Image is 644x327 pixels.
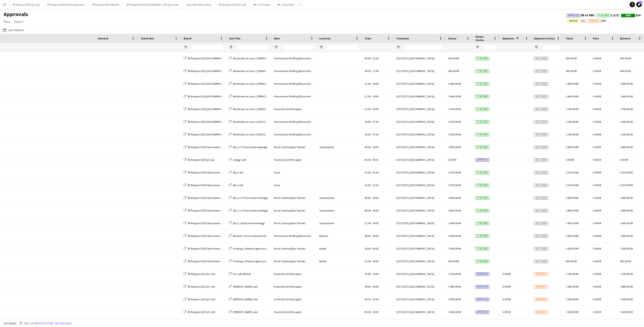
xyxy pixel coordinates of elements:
span: - [371,120,372,123]
span: Øya // LITE bar (reise+opprigg) [233,145,267,149]
span: 17:00 [372,133,379,136]
span: 1 800.00 KR [566,145,578,149]
a: RF Ringnes 2025 Festivalsommer [184,171,225,174]
button: RF Ringnes 2025 Q3 +Q4 [215,0,250,9]
div: Tøyenparken [317,204,362,217]
span: 400.00 KR [620,57,631,60]
button: Open Filter Menu [184,45,188,49]
span: To be paid [475,70,489,73]
div: Events (Event Manager) [271,280,317,293]
span: RF Ringnes 2025 Festivalsommer [188,260,225,263]
span: [PERSON_NAME] vakt [233,310,258,314]
span: No claim [534,95,548,98]
span: Øya vakt [233,183,243,187]
div: Promotional Staffing (Brand Ambassadors) [271,230,317,242]
a: Munkholm on-tour // [PERSON_NAME] (Gjennomføring) [229,82,296,85]
a: RF Ringnes 2025 Festivalsommer [184,145,225,149]
div: Events (Event Manager) [271,268,317,280]
a: Øya // LITE bar (reise+nedrigg) [229,209,268,212]
a: Munkholm on-tour // [PERSON_NAME] (Gjennomføring) [229,95,296,98]
a: RF Ringnes 2025 Q3 +Q4 [184,272,215,276]
a: View [2,19,12,24]
a: RF Ringnes 2025 [GEOGRAPHIC_DATA] on-tour [184,69,240,73]
span: Paid [626,14,631,17]
span: Munkholm on-tour // [PERSON_NAME] (Gjennomføring) [233,95,296,98]
span: Approved [568,14,579,17]
div: (CET/CEST) [GEOGRAPHIC_DATA] [393,179,445,191]
a: RF Ringnes 2025 [GEOGRAPHIC_DATA] on-tour [184,133,240,136]
input: Timezone Filter Input [404,45,443,50]
a: utlegg-vakt [229,158,246,161]
a: Findings // Breezer (gjennomføring) [229,260,274,263]
span: 19:00 [372,95,379,98]
span: No claim [534,146,548,149]
button: Reload data [54,321,72,326]
input: Location Filter Input [327,45,359,50]
div: (CET/CEST) [GEOGRAPHIC_DATA] [393,141,445,153]
span: No claim [534,133,548,136]
a: RF Ringnes 2025 Festivalsommer [184,234,225,238]
span: Findings // Breezer (gjennomføring) [233,247,274,250]
span: 1 800.00 KR [620,145,633,149]
button: Open Filter Menu [229,45,233,49]
a: Munkholm on-tour // [GEOGRAPHIC_DATA] (reise) [229,133,290,136]
div: Bar & Catering (Bar Tender) [271,242,317,255]
span: 0.00 KR [593,95,601,98]
button: Open Filter Menu [475,45,479,49]
a: Munkholm on-tour // [PERSON_NAME] (Gjennomføring) [229,107,296,111]
span: Øya // LITE bar (reise+nedrigg) [233,196,268,200]
span: Timezone [396,37,409,40]
span: - [371,133,372,136]
div: Promotional Staffing (Brand Ambassadors) [271,77,317,90]
div: Bar & Catering (Bar Tender) [271,217,317,229]
span: Salary status [475,35,492,42]
span: Breezer // Into Campus/Findings (Nederig + Opprigg) [233,234,293,238]
a: RF Ringnes 2025 Festivalsommer [184,209,225,212]
span: - [371,145,372,149]
input: Job Title Filter Input [237,45,269,50]
span: [PERSON_NAME] vakt [233,285,258,288]
span: 0.00 KR [593,183,601,187]
input: Role Filter Input [282,45,314,50]
div: Breezer [317,230,362,242]
span: 1 260.00 KR [620,133,633,136]
span: Øya vakt [233,171,243,174]
span: 0.00 KR [448,158,456,161]
div: (CET/CEST) [GEOGRAPHIC_DATA] [393,293,445,305]
div: Events (Event Manager) [271,306,317,318]
span: Job Title [229,37,240,40]
a: Breezer // Into Campus/Findings (Nederig + Opprigg) [229,234,293,238]
button: Open Filter Menu [396,45,400,49]
span: Review [569,19,578,22]
a: Øya vakt [229,183,243,187]
div: (CET/CEST) [GEOGRAPHIC_DATA] [393,103,445,115]
div: bislett [317,255,362,267]
button: Last Month [2,27,25,33]
span: RF Ringnes 2025 Q3 +Q4 [188,298,215,301]
div: Tøyenparken [317,141,362,153]
input: Expenses status Filter Input [542,45,560,50]
span: RF Ringnes 2025 [GEOGRAPHIC_DATA] on-tour [188,57,240,60]
span: Total [566,37,573,40]
span: 1 800.00 KR [448,145,461,149]
span: 1 440.00 KR [620,82,633,85]
span: No claim [534,70,548,73]
span: 1 440.00 KR [566,95,578,98]
span: 10:00 [365,120,371,123]
a: RF Ringnes 2025 [GEOGRAPHIC_DATA] on-tour [184,107,240,111]
span: 0.00 KR [593,57,601,60]
span: 18:00 [372,196,379,200]
span: RF Ringnes 2025 Q3 +Q4 [188,310,215,314]
span: 0.00 KR [593,196,601,200]
span: 2 070.00 KR [448,183,461,187]
a: RF Ringnes 2025 Festivalsommer [184,183,225,187]
span: Expenses [502,37,514,40]
div: Actor [271,179,317,191]
span: 400.00 KR [448,69,459,73]
div: (CET/CEST) [GEOGRAPHIC_DATA] [393,255,445,267]
span: Øya // LITE bar (reise+nedrigg) [233,209,268,212]
span: Munkholm on-tour // [PERSON_NAME] (Gjennomføring) [233,82,296,85]
span: No claim [534,120,548,124]
a: 59 [636,2,642,7]
a: RF Ringnes 2025 Q3 +Q4 [184,298,215,301]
